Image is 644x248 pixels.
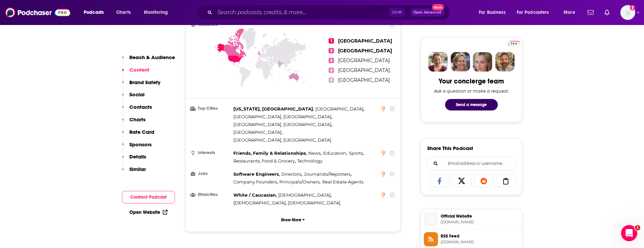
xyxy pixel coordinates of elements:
div: Your concierge team [439,77,504,85]
button: Contact Podcast [122,191,175,203]
button: open menu [474,7,514,18]
span: [GEOGRAPHIC_DATA] [338,77,390,83]
span: , [233,149,307,157]
p: Social [129,91,145,98]
img: Jon Profile [495,52,515,72]
a: Open Website [129,209,168,215]
img: Sydney Profile [428,52,448,72]
div: Search podcasts, credits, & more... [203,5,457,20]
a: Share on Reddit [474,174,494,187]
span: New [432,4,444,10]
span: , [323,149,347,157]
span: [DEMOGRAPHIC_DATA] [233,200,286,205]
svg: Add a profile image [630,5,635,10]
span: Company Founders [233,179,277,184]
h3: Ethnicities [191,193,231,197]
button: open menu [79,7,112,18]
span: anchor.fm [441,240,519,245]
a: RSS Feed[DOMAIN_NAME] [424,232,519,246]
span: Journalists/Reporters [304,171,351,177]
span: , [233,157,296,165]
a: Charts [112,7,135,18]
h3: Interests [191,151,231,155]
span: Technology [297,158,323,164]
button: Show More [191,214,395,226]
button: Rate Card [122,129,154,141]
span: 2 [329,48,334,53]
span: , [233,199,287,207]
p: Rate Card [129,129,154,135]
img: User Profile [620,5,635,20]
img: Barbara Profile [450,52,470,72]
span: , [315,105,364,113]
span: [US_STATE], [GEOGRAPHIC_DATA] [233,106,313,111]
button: Send a message [445,99,498,110]
input: Search podcasts, credits, & more... [215,7,389,18]
span: , [233,178,278,186]
p: Show More [281,218,301,222]
span: Podcasts [84,8,104,17]
span: , [233,191,277,199]
button: open menu [139,7,177,18]
span: News [308,150,320,156]
span: Official Website [441,213,519,219]
span: White / Caucasian [233,192,276,198]
p: Brand Safety [129,79,160,85]
p: Contacts [129,104,152,110]
a: Pro website [508,40,520,46]
div: Search followers [427,157,516,170]
span: Software Engineers [233,171,279,177]
div: Ask a question or make a request. [434,88,509,94]
span: , [308,149,321,157]
button: Social [122,91,145,104]
span: Logged in as mindyn [620,5,635,20]
a: Share on X/Twitter [452,174,471,187]
span: Countries [198,23,217,27]
span: Education [323,150,346,156]
img: Jules Profile [473,52,492,72]
p: Charts [129,116,146,123]
button: Contacts [122,104,152,116]
iframe: Intercom live chat [621,225,637,241]
span: Principals/Owners [279,179,319,184]
span: Restaurants, Food & Grocery [233,158,295,164]
span: Sports [349,150,363,156]
img: Podchaser Pro [508,41,520,46]
span: [GEOGRAPHIC_DATA], [GEOGRAPHIC_DATA] [233,122,331,127]
span: 4 [329,68,334,73]
a: Share on Facebook [430,174,449,187]
p: Similar [129,166,146,172]
h3: Jobs [191,172,231,176]
span: commercialsearch.com [441,220,519,225]
button: Charts [122,116,146,129]
span: 5 [329,77,334,83]
input: Email address or username... [433,157,510,170]
p: Reach & Audience [129,54,175,60]
span: 1 [329,38,334,44]
button: Sponsors [122,141,152,154]
span: [DEMOGRAPHIC_DATA] [278,192,331,198]
span: , [304,170,352,178]
span: [GEOGRAPHIC_DATA], [GEOGRAPHIC_DATA] [233,114,331,119]
span: 3 [329,58,334,63]
a: Official Website[DOMAIN_NAME] [424,212,519,226]
span: , [233,121,332,128]
p: Sponsors [129,141,152,148]
button: Content [122,67,149,79]
span: [DEMOGRAPHIC_DATA] [288,200,340,205]
span: Directors [281,171,301,177]
p: Details [129,153,146,160]
button: Brand Safety [122,79,160,92]
span: [GEOGRAPHIC_DATA] [233,129,281,135]
span: Monitoring [144,8,168,17]
span: RSS Feed [441,233,519,239]
h3: Top Cities [191,106,231,111]
button: Show profile menu [620,5,635,20]
span: [GEOGRAPHIC_DATA] [338,57,390,64]
button: Open AdvancedNew [410,8,444,17]
img: Podchaser - Follow, Share and Rate Podcasts [5,6,70,19]
span: More [564,8,575,17]
h3: Share This Podcast [427,145,473,151]
span: , [233,105,314,113]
